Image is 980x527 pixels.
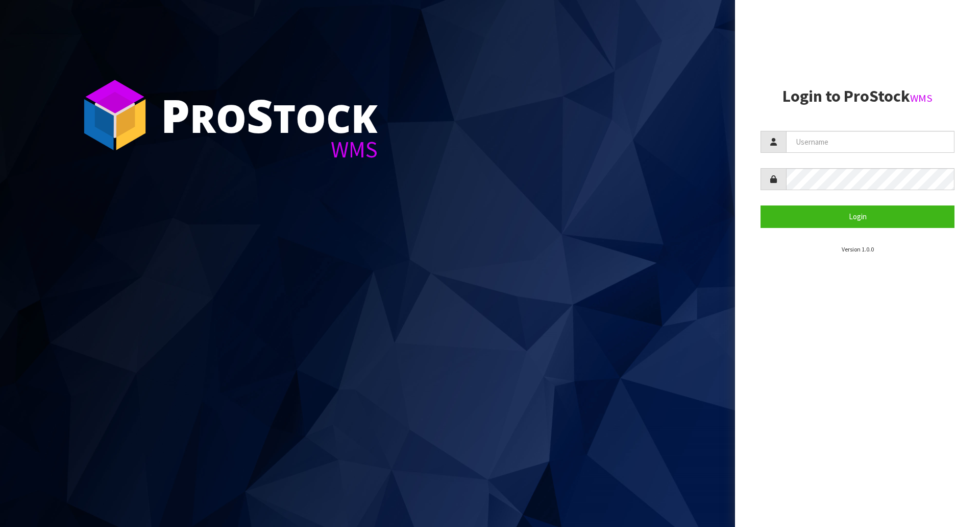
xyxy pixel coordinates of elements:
[161,138,378,161] div: WMS
[161,92,378,138] div: ro tock
[247,84,273,146] span: S
[786,131,954,153] input: Username
[910,91,933,105] small: WMS
[842,245,874,253] small: Version 1.0.0
[161,84,190,146] span: P
[761,205,954,227] button: Login
[77,77,153,153] img: ProStock Cube
[761,87,954,105] h2: Login to ProStock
